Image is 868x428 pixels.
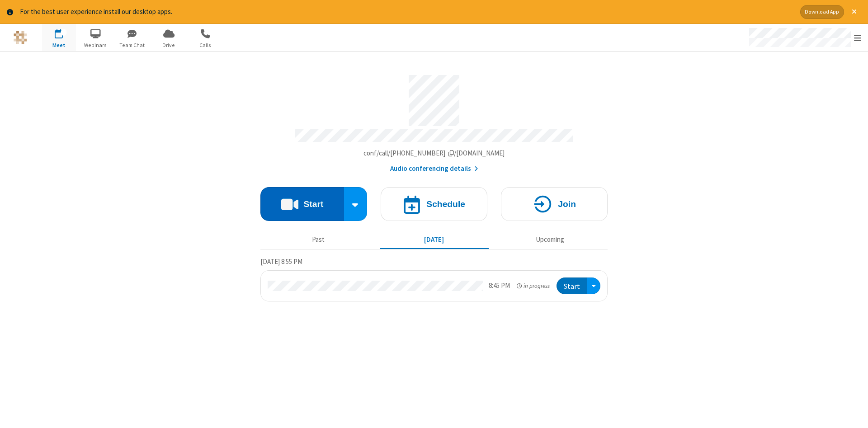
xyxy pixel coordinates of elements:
[264,231,373,249] button: Past
[517,282,550,290] em: in progress
[558,200,576,208] h4: Join
[20,7,793,17] div: For the best user experience install our desktop apps.
[363,149,505,157] span: Copy my meeting room link
[587,277,600,294] div: Open menu
[260,256,608,301] section: Today's Meetings
[3,24,37,51] button: Logo
[390,164,478,174] button: Audio conferencing details
[14,31,27,44] img: QA Selenium DO NOT DELETE OR CHANGE
[260,187,344,221] button: Start
[344,187,368,221] div: Start conference options
[381,187,487,221] button: Schedule
[115,41,149,49] span: Team Chat
[152,41,186,49] span: Drive
[380,231,489,249] button: [DATE]
[495,231,604,249] button: Upcoming
[303,200,323,208] h4: Start
[260,257,302,266] span: [DATE] 8:55 PM
[489,281,510,291] div: 8:45 PM
[260,68,608,174] section: Account details
[189,41,222,49] span: Calls
[363,148,505,159] button: Copy my meeting room linkCopy my meeting room link
[847,5,861,19] button: Close alert
[800,5,844,19] button: Download App
[42,41,76,49] span: Meet
[501,187,608,221] button: Join
[61,29,67,36] div: 1
[426,200,465,208] h4: Schedule
[79,41,113,49] span: Webinars
[557,277,587,294] button: Start
[741,24,868,51] div: Open menu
